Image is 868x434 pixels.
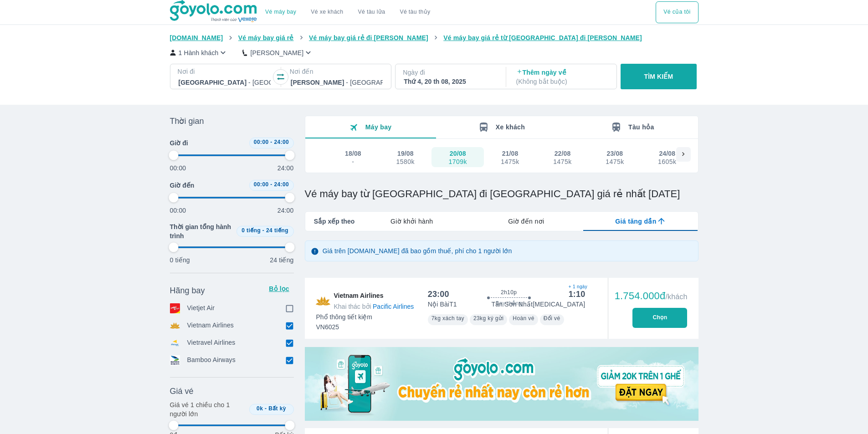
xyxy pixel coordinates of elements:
span: Xe khách [496,123,525,131]
div: 24/08 [659,149,675,158]
span: - [270,139,272,145]
span: Giờ đến [170,181,195,190]
div: 1709k [448,158,467,165]
div: 1475k [606,158,624,165]
div: 1.754.000đ [615,291,688,301]
div: choose transportation mode [656,1,698,23]
button: [PERSON_NAME] [242,48,313,57]
div: 19/08 [397,149,414,158]
div: Thứ 4, 20 th 08, 2025 [404,77,496,86]
button: Vé của tôi [656,1,698,23]
button: Chọn [632,308,687,328]
p: Nội Bài T1 [428,300,457,309]
p: ( Không bắt buộc ) [516,77,608,86]
span: Vietnam Airlines [334,291,414,311]
img: VN [316,291,330,311]
span: Khai thác bởi [334,303,371,310]
span: - [270,181,272,188]
p: Bỏ lọc [268,284,290,293]
a: Vé xe khách [311,9,343,15]
span: Pacific Airlines [373,303,414,310]
p: Vietjet Air [187,303,215,313]
span: Vé máy bay giá rẻ đi [PERSON_NAME] [309,34,428,41]
span: 0 tiếng [241,227,261,234]
div: - [345,158,361,165]
span: Hãng bay [170,285,205,296]
p: Vietnam Airlines [187,321,234,331]
span: 24:00 [274,139,289,145]
div: 23:00 [428,289,449,300]
p: Nơi đi [178,67,272,76]
p: 00:00 [170,163,186,173]
p: Giá trên [DOMAIN_NAME] đã bao gồm thuế, phí cho 1 người lớn [323,246,512,255]
button: TÌM KIẾM [621,64,697,89]
span: 00:00 [254,181,269,188]
div: 1475k [553,158,571,165]
span: Giá vé [170,386,194,397]
span: 24 tiếng [266,227,288,234]
p: [PERSON_NAME] [250,48,303,57]
span: Giờ đến nơi [508,217,544,226]
p: Nơi đến [290,67,384,76]
div: lab API tabs example [354,212,698,231]
span: Hoàn vé [513,315,534,322]
div: 20/08 [450,149,466,158]
span: Giờ khởi hành [390,217,433,226]
span: + 1 ngày [569,283,586,291]
p: 24:00 [277,163,294,173]
p: 00:00 [170,206,186,215]
span: Bất kỳ [268,405,286,412]
span: Máy bay [365,123,392,131]
span: [DOMAIN_NAME] [170,34,223,41]
p: Ngày đi [403,68,497,77]
div: 18/08 [345,149,361,158]
div: 1:10 [569,289,586,300]
span: 24:00 [274,181,289,188]
p: 0 tiếng [170,255,190,265]
span: Vé máy bay giá rẻ [238,34,294,41]
button: Bỏ lọc [265,281,294,296]
a: Vé tàu lửa [351,1,393,23]
span: 0k [257,405,263,412]
div: 21/08 [502,149,519,158]
img: media-0 [305,347,699,421]
p: 24:00 [277,206,294,215]
span: Đổi vé [544,315,560,322]
span: Tàu hỏa [628,123,654,131]
span: Giờ đi [170,138,188,148]
span: 00:00 [254,139,269,145]
div: 23/08 [607,149,623,158]
span: 7kg xách tay [431,315,464,322]
p: Thêm ngày về [516,68,608,86]
span: 23kg ký gửi [473,315,503,322]
div: 22/08 [555,149,571,158]
span: Sắp xếp theo [314,217,355,226]
p: 1 Hành khách [179,48,219,57]
p: Bamboo Airways [187,355,236,365]
button: 1 Hành khách [170,48,228,57]
span: Vé máy bay giá rẻ từ [GEOGRAPHIC_DATA] đi [PERSON_NAME] [443,34,642,41]
span: /khách [665,293,687,301]
button: Vé tàu thủy [392,1,437,23]
span: VN6025 [316,322,373,332]
p: Giá vé 1 chiều cho 1 người lớn [170,400,246,419]
p: TÌM KIẾM [644,72,673,81]
p: 24 tiếng [270,255,293,265]
span: - [265,405,267,412]
p: Vietravel Airlines [187,338,236,348]
a: Vé máy bay [265,9,296,15]
div: 1475k [501,158,519,165]
span: Giá tăng dần [615,217,656,226]
span: 2h10p [501,289,517,296]
div: choose transportation mode [258,1,437,23]
p: Tân Sơn Nhất [MEDICAL_DATA] [492,300,586,309]
span: Thời gian tổng hành trình [170,222,233,240]
span: - [262,227,264,234]
h1: Vé máy bay từ [GEOGRAPHIC_DATA] đi [GEOGRAPHIC_DATA] giá rẻ nhất [DATE] [305,188,699,200]
nav: breadcrumb [170,33,699,42]
div: 1580k [396,158,415,165]
span: Thời gian [170,116,204,127]
div: scrollable day and price [327,147,676,167]
div: 1605k [658,158,676,165]
span: Phổ thông tiết kiệm [316,312,373,322]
